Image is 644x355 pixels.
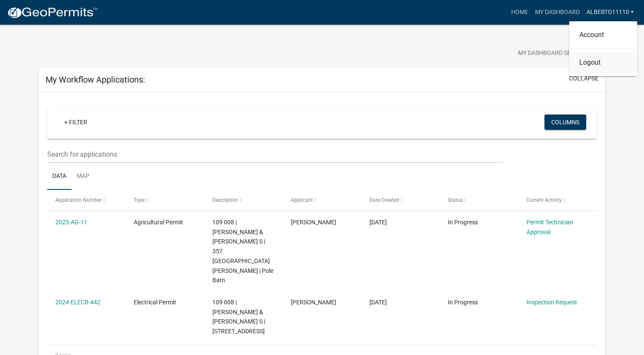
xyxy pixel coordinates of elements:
datatable-header-cell: Application Number [47,190,126,210]
span: In Progress [448,219,478,226]
span: My Dashboard Settings [518,49,591,59]
a: Data [47,163,72,190]
span: Agricultural Permit [134,219,183,226]
a: Inspection Request [526,299,577,306]
span: Date Created [369,197,399,203]
a: Map [72,163,94,190]
a: My Dashboard [531,4,583,20]
a: alberto11110 [583,4,637,20]
a: Permit Technician Approval [526,219,573,235]
span: Electrical Permit [134,299,176,306]
a: Home [507,4,531,20]
span: 109 008 | HERNANDEZ ALBERTO & CONSANDRA S | 357 OLD COPELAN RD | Pole Barn [212,219,273,284]
a: + Filter [57,115,94,130]
span: Applicant [291,197,313,203]
datatable-header-cell: Type [126,190,204,210]
button: My Dashboard Settingssettings [511,45,610,62]
a: 2024-ELECR-442 [55,299,100,306]
span: 09/19/2024 [369,299,387,306]
span: Alberto Hernandez [291,219,336,226]
datatable-header-cell: Status [440,190,518,210]
span: Type [134,197,145,203]
div: alberto11110 [569,21,637,76]
datatable-header-cell: Date Created [361,190,439,210]
button: Columns [544,115,586,130]
a: 2025-AG-11 [55,219,87,226]
datatable-header-cell: Applicant [283,190,361,210]
span: Current Activity [526,197,561,203]
span: Alberto Hernandez [291,299,336,306]
datatable-header-cell: Current Activity [518,190,596,210]
a: Account [569,25,637,45]
a: Logout [569,52,637,73]
span: Status [448,197,463,203]
h5: My Workflow Applications: [46,74,145,85]
span: Description [212,197,238,203]
span: Application Number [55,197,102,203]
span: In Progress [448,299,478,306]
span: 09/14/2025 [369,219,387,226]
button: collapse [569,74,598,83]
input: Search for applications [47,146,503,163]
datatable-header-cell: Description [204,190,283,210]
span: 109 008 | HERNANDEZ ALBERTO & CONSANDRA S | 16761 67th Ct N [212,299,265,335]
